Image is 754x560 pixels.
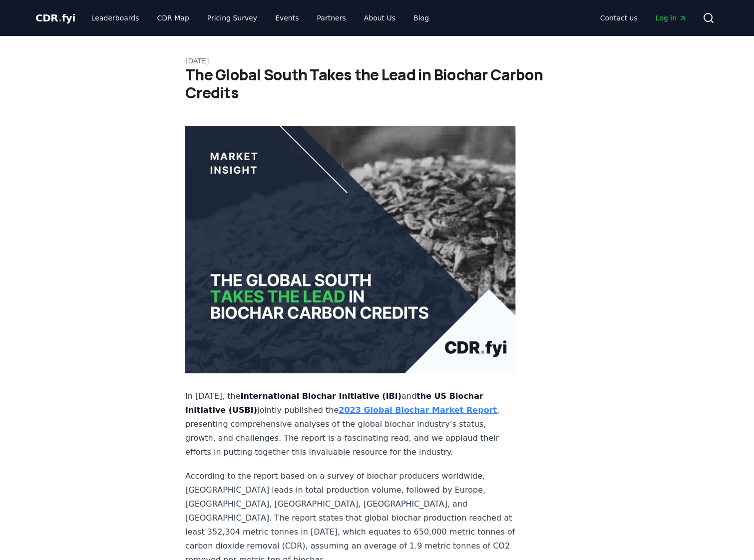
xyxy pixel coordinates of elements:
a: Blog [405,9,437,27]
strong: the US Biochar Initiative (USBI) [185,391,483,415]
img: blog post image [185,126,516,373]
span: Log in [656,13,687,23]
a: Events [267,9,307,27]
p: In [DATE], the and jointly published the , presenting comprehensive analyses of the global biocha... [185,389,516,459]
h1: The Global South Takes the Lead in Biochar Carbon Credits [185,66,569,102]
nav: Main [83,9,437,27]
a: Pricing Survey [199,9,265,27]
strong: International Biochar Initiative (IBI) [240,391,401,401]
a: Contact us [592,9,646,27]
a: Partners [309,9,354,27]
span: CDR fyi [35,12,75,24]
a: CDR.fyi [35,11,75,25]
nav: Main [592,9,695,27]
a: 2023 Global Biochar Market Report [339,405,497,415]
a: About Us [356,9,403,27]
a: Leaderboards [83,9,147,27]
a: Log in [648,9,695,27]
a: CDR Map [149,9,197,27]
p: [DATE] [185,56,569,66]
span: . [58,12,62,24]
